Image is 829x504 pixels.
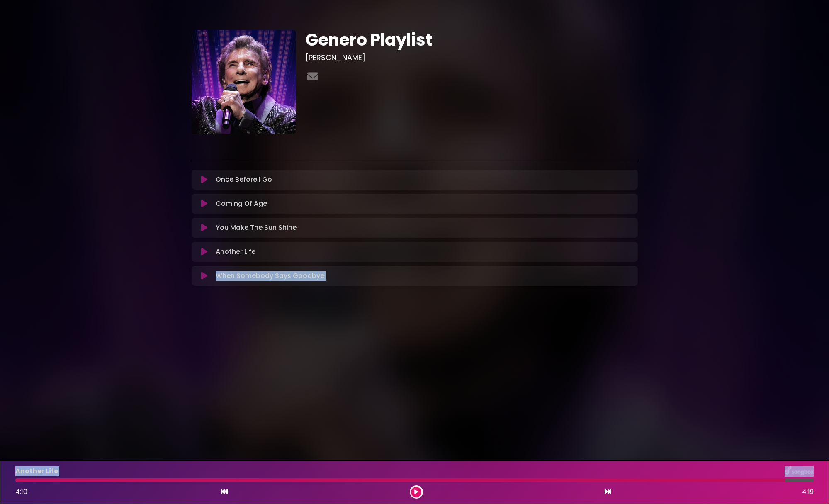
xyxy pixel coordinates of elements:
p: Once Before I Go [216,175,272,185]
h1: Genero Playlist [306,30,638,50]
p: Coming Of Age [216,199,267,209]
p: When Somebody Says Goodbye [216,271,324,281]
img: 6qwFYesTPurQnItdpMxg [192,30,296,134]
p: Another Life [216,247,255,257]
p: You Make The Sun Shine [216,223,297,233]
h3: [PERSON_NAME] [306,53,638,62]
